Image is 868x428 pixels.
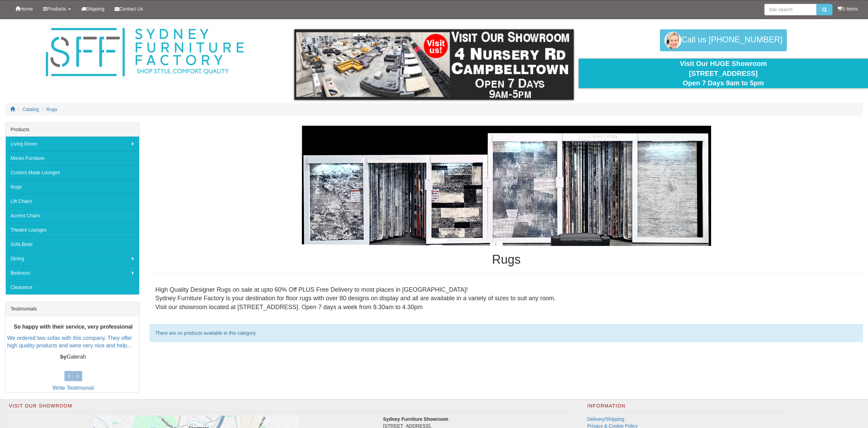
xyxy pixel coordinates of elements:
[7,354,139,361] p: Galerah
[23,107,39,112] a: Catalog
[119,6,143,12] span: Contact Us
[5,151,139,165] a: Moran Furniture
[9,403,570,412] h2: Visit Our Showroom
[5,280,139,294] a: Clearance
[76,0,110,17] a: Shipping
[5,302,139,316] div: Testimonials
[10,0,38,17] a: Home
[53,385,94,391] a: Write Testimonial
[383,416,448,422] strong: Sydney Furniture Showroom
[5,208,139,223] a: Accent Chairs
[7,335,132,349] a: We ordered two sofas with this company. They offer high quality products and were very nice and h...
[584,59,863,88] div: Visit Our HUGE Showroom [STREET_ADDRESS] Open 7 Days 9am to 5pm
[587,403,787,412] h2: Information
[47,6,66,12] span: Products
[5,137,139,151] a: Living Room
[150,280,863,317] div: High Quality Designer Rugs on sale at upto 60% Off PLUS Free Delivery to most places in [GEOGRAPH...
[5,223,139,237] a: Theatre Lounges
[5,180,139,194] a: Rugs
[764,4,816,15] input: Site search
[109,0,148,17] a: Contact Us
[150,324,863,342] div: There are no products available in this category.
[5,237,139,251] a: Sofa Beds
[14,324,133,330] b: So happy with their service, very professional
[38,0,76,17] a: Products
[5,251,139,266] a: Dining
[86,6,105,12] span: Shipping
[42,26,247,79] img: Sydney Furniture Factory
[46,107,58,112] a: Rugs
[5,123,139,137] div: Products
[60,354,67,360] b: by
[302,126,711,246] img: Rugs
[5,165,139,180] a: Custom Made Lounges
[587,416,624,422] a: Delivery/Shipping
[838,5,858,12] li: 0 items
[5,194,139,208] a: Lift Chairs
[294,29,573,100] img: showroom.gif
[5,266,139,280] a: Bedroom
[20,6,33,12] span: Home
[150,253,863,266] h1: Rugs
